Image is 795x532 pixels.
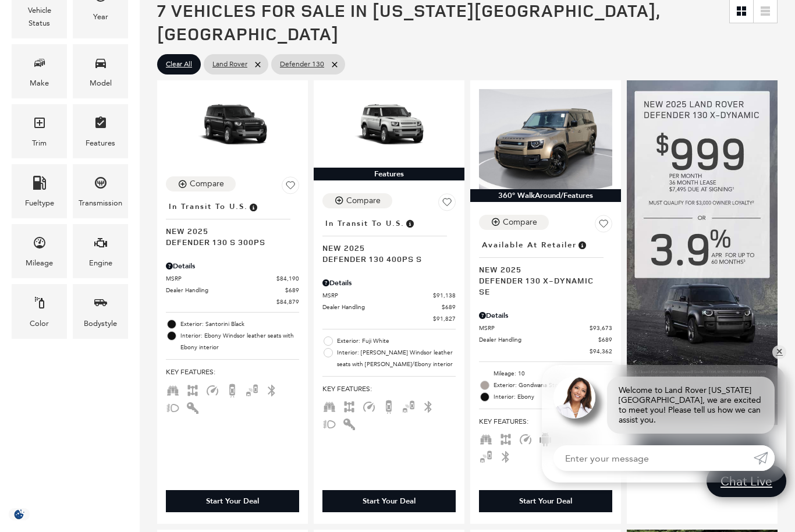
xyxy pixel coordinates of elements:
span: Fog Lights [322,419,336,427]
div: Start Your Deal [519,496,572,506]
div: Start Your Deal [206,496,259,506]
div: Features [314,168,464,180]
span: $689 [285,286,299,295]
div: Start Your Deal [479,490,612,512]
span: Bluetooth [421,402,435,410]
div: Start Your Deal [166,490,299,512]
span: Key Features : [322,382,456,395]
div: Compare [190,179,224,189]
span: Interior Accents [186,403,200,411]
button: Compare Vehicle [479,215,549,230]
span: Third Row Seats [166,385,180,393]
span: Engine [94,233,108,257]
div: Make [30,77,49,90]
div: Welcome to Land Rover [US_STATE][GEOGRAPHIC_DATA], we are excited to meet you! Please tell us how... [607,377,775,434]
div: Compare [346,196,381,206]
a: $91,827 [322,314,456,323]
span: AWD [342,402,356,410]
img: 2025 LAND ROVER Defender 130 X-Dynamic SE [479,89,612,189]
a: Dealer Handling $689 [322,303,456,311]
span: Bluetooth [499,452,513,460]
div: TransmissionTransmission [73,164,128,218]
span: Key Features : [166,366,299,378]
span: Defender 130 [280,57,324,72]
img: 2025 LAND ROVER Defender 130 S 300PS [166,89,299,164]
div: Transmission [79,197,122,210]
img: Opt-Out Icon [6,508,33,520]
div: Start Your Deal [363,496,416,506]
a: $94,362 [479,347,612,356]
span: $93,673 [590,324,612,332]
div: Compare [503,217,537,228]
div: Year [93,10,108,23]
span: $689 [442,303,456,311]
div: Engine [89,257,112,269]
span: Third Row Seats [322,402,336,410]
span: Land Rover [212,57,247,72]
a: Dealer Handling $689 [479,335,612,344]
span: Defender 130 400PS S [322,253,447,264]
button: Compare Vehicle [322,193,392,208]
img: 2025 LAND ROVER Defender 130 400PS S [322,89,456,164]
span: MSRP [166,274,276,283]
div: TrimTrim [12,104,67,158]
span: Vehicle has shipped from factory of origin. Estimated time of delivery to Retailer is on average ... [404,217,415,230]
span: Exterior: Fuji White [337,335,456,347]
span: Blind Spot Monitor [479,452,493,460]
span: Dealer Handling [479,335,598,344]
span: Available at Retailer [482,239,577,251]
span: Defender 130 X-Dynamic SE [479,275,604,297]
span: MSRP [322,291,433,300]
span: Mileage [33,233,47,257]
span: Clear All [166,57,192,72]
div: ColorColor [12,284,67,338]
a: $84,879 [166,297,299,306]
span: Blind Spot Monitor [245,385,259,393]
span: Backup Camera [225,385,239,393]
div: Pricing Details - Defender 130 X-Dynamic SE [479,310,612,321]
a: Available at RetailerNew 2025Defender 130 X-Dynamic SE [479,237,612,297]
span: Interior: [PERSON_NAME] Windsor leather seats with [PERSON_NAME]/Ebony interior [337,347,456,370]
span: In Transit to U.S. [325,217,404,230]
button: Save Vehicle [438,193,456,215]
span: New 2025 [322,242,447,253]
span: $94,362 [590,347,612,356]
span: Key Features : [479,415,612,428]
span: $689 [598,335,612,344]
div: Color [30,317,49,330]
img: Agent profile photo [553,377,595,418]
a: MSRP $84,190 [166,274,299,283]
button: Save Vehicle [282,176,299,198]
span: Color [33,293,47,317]
span: Defender 130 S 300PS [166,236,290,247]
button: Compare Vehicle [166,176,236,191]
span: Vehicle is in stock and ready for immediate delivery. Due to demand, availability is subject to c... [577,239,587,251]
span: Features [94,113,108,137]
div: MileageMileage [12,224,67,278]
span: Trim [33,113,47,137]
span: Backup Camera [382,402,396,410]
button: Save Vehicle [595,215,612,237]
span: $84,879 [276,297,299,306]
div: Fueltype [25,197,54,210]
span: New 2025 [479,264,604,275]
span: $84,190 [276,274,299,283]
span: Exterior: Santorini Black [180,318,299,330]
span: AWD [499,434,513,442]
span: New 2025 [166,225,290,236]
span: Model [94,53,108,77]
span: $91,827 [433,314,456,323]
span: Bodystyle [94,293,108,317]
div: Pricing Details - Defender 130 S 300PS [166,261,299,271]
span: Interior: Ebony Windsor leather seats with Ebony interior [180,330,299,353]
div: Model [90,77,112,90]
a: MSRP $93,673 [479,324,612,332]
span: Exterior: Gondwana Stone [494,380,612,391]
div: Start Your Deal [322,490,456,512]
div: Vehicle Status [20,4,58,30]
span: Interior Accents [342,419,356,427]
div: Trim [32,137,47,150]
div: ModelModel [73,44,128,98]
div: BodystyleBodystyle [73,284,128,338]
div: Bodystyle [84,317,117,330]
